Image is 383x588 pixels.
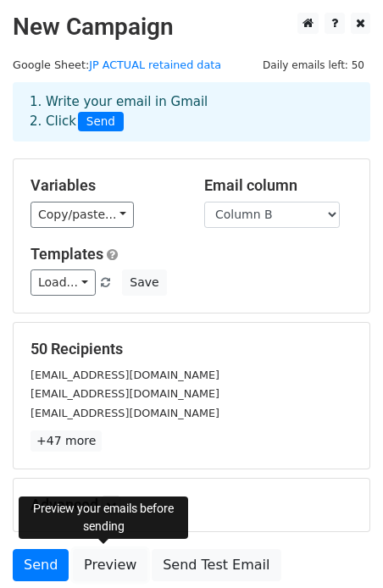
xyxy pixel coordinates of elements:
a: JP ACTUAL retained data [89,58,221,71]
iframe: Chat Widget [298,507,383,588]
small: Google Sheet: [13,58,221,71]
h5: Variables [31,176,179,195]
a: Daily emails left: 50 [257,58,370,71]
a: Templates [31,245,103,263]
a: +47 more [31,430,102,452]
div: 1. Write your email in Gmail 2. Click [17,92,366,131]
a: Copy/paste... [31,202,134,228]
span: Daily emails left: 50 [257,56,370,75]
h5: Advanced [31,496,352,514]
a: Send Test Email [152,549,280,581]
h5: Email column [204,176,352,195]
div: Preview your emails before sending [19,496,188,539]
h5: 50 Recipients [31,340,352,358]
small: [EMAIL_ADDRESS][DOMAIN_NAME] [31,369,219,381]
button: Save [122,269,166,296]
span: Send [78,112,124,132]
a: Preview [73,549,147,581]
a: Send [13,549,69,581]
small: [EMAIL_ADDRESS][DOMAIN_NAME] [31,387,219,400]
small: [EMAIL_ADDRESS][DOMAIN_NAME] [31,407,219,419]
a: Load... [31,269,96,296]
h2: New Campaign [13,13,370,42]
